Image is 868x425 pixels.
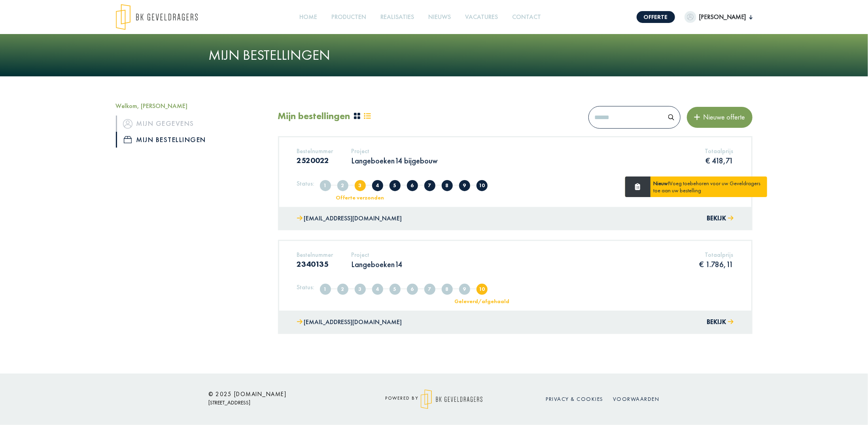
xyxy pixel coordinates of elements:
a: Vacatures [462,8,501,26]
div: Voeg toebehoren voor uw Geveldragers toe aan uw bestelling [651,176,767,197]
h1: Mijn bestellingen [209,47,660,64]
span: Geleverd/afgehaald [477,284,488,295]
h5: Totaalprijs [700,251,734,258]
div: powered by [363,389,505,409]
a: [EMAIL_ADDRESS][DOMAIN_NAME] [297,213,402,224]
span: Offerte verzonden [355,180,366,191]
strong: Nieuw! [654,180,670,187]
img: icon [123,119,132,129]
h5: Status: [297,283,315,291]
p: € 1.786,11 [700,259,734,269]
h3: 2520022 [297,156,333,165]
button: Bekijk [707,213,734,224]
span: Offerte goedgekeurd [407,180,418,191]
span: Klaar voor levering/afhaling [459,180,470,191]
span: In productie [424,284,435,295]
h5: Bestelnummer [297,251,333,258]
img: dummypic.png [685,11,696,23]
span: Offerte goedgekeurd [407,284,418,295]
h5: Status: [297,180,315,187]
span: Offerte afgekeurd [390,180,401,191]
span: Klaar voor levering/afhaling [459,284,470,295]
div: Offerte verzonden [327,195,393,200]
h2: Mijn bestellingen [278,110,350,122]
a: Voorwaarden [613,395,660,402]
span: Volledig [337,180,348,191]
h5: Welkom, [PERSON_NAME] [116,102,266,110]
span: In productie [424,180,435,191]
div: Geleverd/afgehaald [449,298,514,304]
img: search.svg [668,114,674,120]
img: logo [421,389,483,409]
h5: Totaalprijs [705,147,734,155]
img: logo [116,4,198,30]
span: Offerte in overleg [372,180,383,191]
span: Geleverd/afgehaald [477,180,488,191]
p: € 418,71 [705,156,734,166]
a: Producten [328,8,369,26]
p: Langeboeken14 bijgebouw [352,156,438,166]
a: Offerte [637,11,675,23]
a: Realisaties [377,8,417,26]
a: Home [296,8,320,26]
span: Nieuwe offerte [700,112,745,121]
h3: 2340135 [297,259,333,269]
button: [PERSON_NAME] [685,11,753,23]
span: In nabehandeling [442,284,453,295]
h5: Project [352,251,403,258]
span: [PERSON_NAME] [696,12,749,22]
span: Aangemaakt [320,284,331,295]
button: Bekijk [707,317,734,328]
span: Aangemaakt [320,180,331,191]
a: Privacy & cookies [546,395,604,402]
a: Contact [509,8,544,26]
img: icon [124,136,132,143]
span: Offerte verzonden [355,284,366,295]
span: Volledig [337,284,348,295]
a: [EMAIL_ADDRESS][DOMAIN_NAME] [297,317,402,328]
a: Nieuws [425,8,454,26]
h5: Bestelnummer [297,147,333,155]
p: Langeboeken14 [352,259,403,269]
span: In nabehandeling [442,180,453,191]
h5: Project [352,147,438,155]
h6: © 2025 [DOMAIN_NAME] [209,391,351,398]
span: Offerte afgekeurd [390,284,401,295]
button: Nieuwe offerte [687,107,753,127]
a: iconMijn bestellingen [116,132,266,148]
span: Offerte in overleg [372,284,383,295]
a: iconMijn gegevens [116,116,266,131]
p: [STREET_ADDRESS] [209,398,351,408]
